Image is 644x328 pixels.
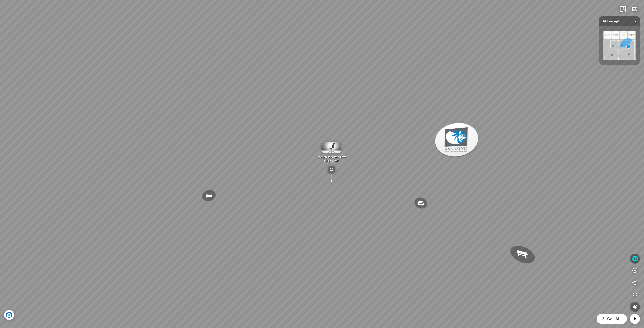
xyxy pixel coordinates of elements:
[324,159,339,162] span: 3.200.000 VND
[321,142,341,153] img: ghe_lam_viec_wi_Y9JC27A3G7CD.gif
[327,166,335,174] img: type_chair_EH76Y3RXHCN6.svg
[4,310,14,320] img: Artboard_6_4x_1_F4RHW9YJWHU.jpg
[317,155,346,159] span: Ghế làm việc Winslow
[602,16,637,26] span: AConcept
[597,314,627,324] button: Call AI
[603,31,636,60] img: AConcept_CTMHTJT2R6E4.png
[607,316,619,322] span: Call AI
